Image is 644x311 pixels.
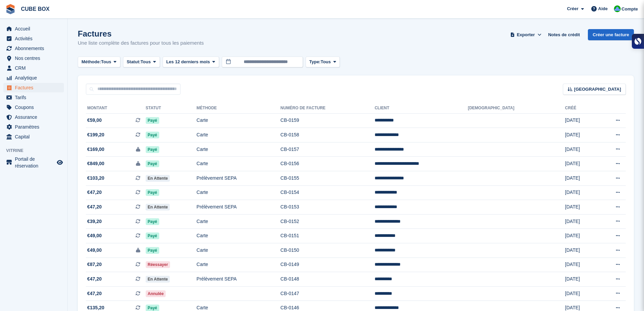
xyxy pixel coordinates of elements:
span: Coupons [15,103,55,112]
td: Carte [196,157,280,171]
td: CB-0155 [281,171,375,186]
span: Paramètres [15,122,55,132]
td: [DATE] [565,258,596,272]
span: En attente [146,204,170,210]
a: menu [3,93,64,102]
a: Créer une facture [588,29,634,40]
td: CB-0154 [281,185,375,200]
span: Tous [141,59,151,65]
span: Portail de réservation [15,156,55,169]
span: Méthode: [81,59,101,65]
td: Carte [196,142,280,157]
a: Notes de crédit [545,29,582,40]
td: CB-0148 [281,272,375,287]
a: CUBE BOX [18,3,52,15]
a: menu [3,53,64,63]
button: Méthode: Tous [78,57,120,68]
a: menu [3,132,64,141]
th: [DEMOGRAPHIC_DATA] [468,103,565,114]
img: stora-icon-8386f47178a22dfd0bd8f6a31ec36ba5ce8667c1dd55bd0f319d3a0aa187defe.svg [5,4,16,14]
a: menu [3,73,64,83]
span: CRM [15,63,55,73]
td: Carte [196,243,280,258]
span: Payé [146,189,159,196]
span: €199,20 [87,131,104,138]
span: Accueil [15,24,55,34]
td: Prélèvement SEPA [196,171,280,186]
th: Méthode [196,103,280,114]
span: Vitrine [6,147,67,154]
td: CB-0156 [281,157,375,171]
span: Payé [146,232,159,239]
span: €103,20 [87,175,104,182]
span: Payé [146,132,159,138]
th: Statut [146,103,197,114]
td: [DATE] [565,157,596,171]
span: Tous [320,59,331,65]
th: Montant [86,103,146,114]
td: CB-0153 [281,200,375,215]
td: Carte [196,128,280,142]
p: Une liste complète des factures pour tous les paiements [78,39,204,47]
a: menu [3,103,64,112]
span: Payé [146,146,159,153]
td: [DATE] [565,200,596,215]
span: Payé [146,117,159,124]
a: menu [3,44,64,53]
span: €87,20 [87,261,102,268]
span: Capital [15,132,55,141]
span: Assurance [15,112,55,122]
span: Abonnements [15,44,55,53]
span: Exporter [517,31,535,38]
td: [DATE] [565,229,596,243]
span: Créer [567,5,578,12]
td: Carte [196,214,280,229]
span: €39,20 [87,218,102,225]
a: menu [3,122,64,132]
span: €59,00 [87,117,102,124]
img: Cube Box [614,5,621,12]
a: menu [3,63,64,73]
span: Activités [15,34,55,43]
span: Analytique [15,73,55,83]
td: Carte [196,185,280,200]
td: Carte [196,113,280,128]
span: Payé [146,160,159,167]
button: Statut: Tous [123,57,160,68]
td: CB-0159 [281,113,375,128]
button: Type: Tous [306,57,340,68]
a: menu [3,83,64,92]
span: €47,20 [87,189,102,196]
td: [DATE] [565,243,596,258]
h1: Factures [78,29,204,38]
span: En attente [146,175,170,182]
span: €49,00 [87,247,102,254]
span: Type: [309,59,321,65]
td: Carte [196,229,280,243]
a: menu [3,24,64,34]
td: CB-0150 [281,243,375,258]
span: Les 12 derniers mois [166,59,210,65]
td: Prélèvement SEPA [196,272,280,287]
span: Factures [15,83,55,92]
span: Compte [622,6,638,13]
span: Payé [146,247,159,254]
span: Tarifs [15,93,55,102]
td: CB-0147 [281,286,375,301]
th: Créé [565,103,596,114]
span: Nos centres [15,53,55,63]
th: Numéro de facture [281,103,375,114]
td: CB-0158 [281,128,375,142]
span: €49,00 [87,232,102,239]
a: menu [3,34,64,43]
button: Exporter [509,29,543,40]
a: menu [3,156,64,169]
td: [DATE] [565,214,596,229]
span: €47,20 [87,203,102,210]
span: €47,20 [87,290,102,297]
td: [DATE] [565,286,596,301]
td: [DATE] [565,113,596,128]
span: [GEOGRAPHIC_DATA] [574,86,621,93]
span: €47,20 [87,275,102,283]
a: Boutique d'aperçu [56,158,64,166]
